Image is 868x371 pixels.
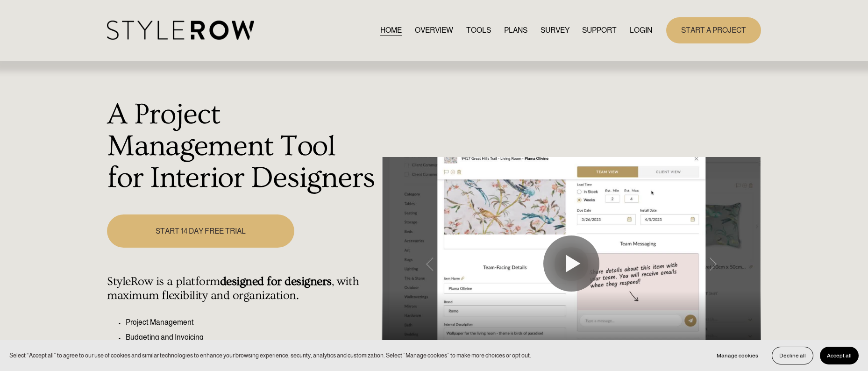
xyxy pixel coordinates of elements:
span: SUPPORT [582,25,617,36]
p: Project Management [126,317,377,328]
h1: A Project Management Tool for Interior Designers [107,99,377,194]
a: folder dropdown [582,24,617,36]
span: Manage cookies [717,352,758,359]
a: START A PROJECT [666,17,761,43]
p: Select “Accept all” to agree to our use of cookies and similar technologies to enhance your brows... [9,351,531,360]
a: SURVEY [541,24,569,36]
a: PLANS [504,24,527,36]
a: TOOLS [466,24,491,36]
button: Play [543,235,599,292]
strong: designed for designers [220,275,332,288]
button: Accept all [820,347,859,364]
button: Decline all [772,347,813,364]
p: Budgeting and Invoicing [126,332,377,343]
span: Accept all [827,352,852,359]
button: Manage cookies [710,347,765,364]
a: START 14 DAY FREE TRIAL [107,214,294,248]
h4: StyleRow is a platform , with maximum flexibility and organization. [107,275,377,303]
a: LOGIN [630,24,652,36]
a: OVERVIEW [415,24,453,36]
a: HOME [380,24,402,36]
span: Decline all [779,352,806,359]
img: StyleRow [107,21,254,40]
